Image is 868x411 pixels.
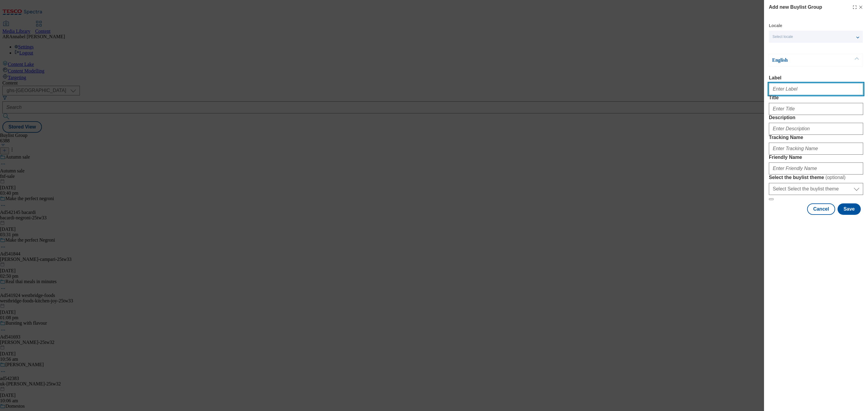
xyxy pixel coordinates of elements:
[769,4,822,11] h4: Add new Buylist Group
[769,175,863,181] label: Select the buylist theme
[769,95,863,100] label: Title
[826,175,846,180] span: ( optional )
[807,203,835,215] button: Cancel
[769,83,863,95] input: Enter Label
[838,203,861,215] button: Save
[769,31,863,43] button: Select locale
[772,57,835,63] p: English
[769,162,863,175] input: Enter Friendly Name
[769,115,863,120] label: Description
[769,75,863,81] label: Label
[772,35,793,39] span: Select locale
[769,123,863,135] input: Enter Description
[769,155,863,160] label: Friendly Name
[769,103,863,115] input: Enter Title
[769,135,863,140] label: Tracking Name
[769,24,782,27] label: Locale
[769,143,863,155] input: Enter Tracking Name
